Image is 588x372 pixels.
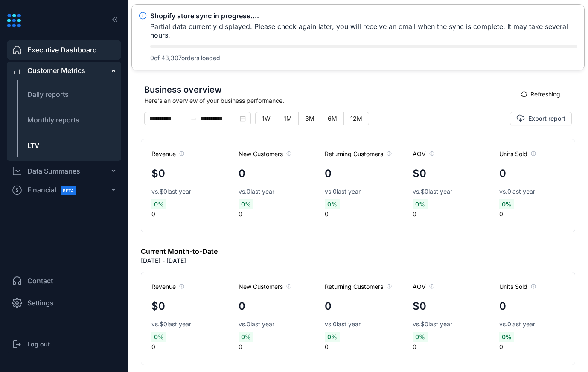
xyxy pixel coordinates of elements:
[314,272,402,365] div: 0
[515,87,572,101] button: syncRefreshing...
[325,320,361,328] span: vs. 0 last year
[499,199,514,209] span: 0 %
[530,90,565,99] span: Refreshing...
[305,115,314,122] span: 3M
[27,340,50,349] h3: Log out
[499,320,535,328] span: vs. 0 last year
[262,115,271,122] span: 1W
[489,139,575,232] div: 0
[314,139,402,232] div: 0
[239,199,253,209] span: 0 %
[151,166,165,181] h4: $0
[239,320,274,328] span: vs. 0 last year
[141,256,186,265] p: [DATE] - [DATE]
[150,22,577,39] div: Partial data currently displayed. Please check again later, you will receive an email when the sy...
[402,139,489,232] div: 0
[151,187,191,196] span: vs. $0 last year
[413,166,426,181] h4: $0
[27,65,85,76] span: Customer Metrics
[350,115,362,122] span: 12M
[228,139,314,232] div: 0
[150,53,220,63] span: 0 of 43,307 orders loaded
[61,186,76,195] span: BETA
[325,166,332,181] h4: 0
[151,199,166,209] span: 0 %
[413,320,452,328] span: vs. $0 last year
[325,199,340,209] span: 0 %
[144,83,515,96] span: Business overview
[239,150,291,158] span: New Customers
[325,150,392,158] span: Returning Customers
[284,115,292,122] span: 1M
[190,115,197,122] span: swap-right
[141,246,218,256] h6: Current Month-to-Date
[27,180,84,200] span: Financial
[141,139,228,232] div: 0
[151,282,184,291] span: Revenue
[489,272,575,365] div: 0
[413,150,434,158] span: AOV
[499,332,514,342] span: 0 %
[150,12,259,20] h5: Shopify store sync in progress....
[325,332,340,342] span: 0 %
[27,141,39,150] span: LTV
[239,187,274,196] span: vs. 0 last year
[27,116,79,124] span: Monthly reports
[239,299,245,314] h4: 0
[413,332,428,342] span: 0 %
[239,166,245,181] h4: 0
[499,187,535,196] span: vs. 0 last year
[413,187,452,196] span: vs. $0 last year
[151,150,184,158] span: Revenue
[413,299,426,314] h4: $0
[27,298,54,308] span: Settings
[413,282,434,291] span: AOV
[27,90,69,99] span: Daily reports
[190,115,197,122] span: to
[151,320,191,328] span: vs. $0 last year
[27,45,97,55] span: Executive Dashboard
[328,115,337,122] span: 6M
[499,299,506,314] h4: 0
[144,96,515,105] span: Here's an overview of your business performance.
[27,276,53,286] span: Contact
[27,166,80,176] div: Data Summaries
[239,282,291,291] span: New Customers
[325,282,392,291] span: Returning Customers
[239,332,253,342] span: 0 %
[499,282,536,291] span: Units Sold
[499,166,506,181] h4: 0
[141,272,228,365] div: 0
[151,332,166,342] span: 0 %
[413,199,428,209] span: 0 %
[520,90,528,99] span: sync
[228,272,314,365] div: 0
[151,299,165,314] h4: $0
[325,299,332,314] h4: 0
[499,150,536,158] span: Units Sold
[402,272,489,365] div: 0
[528,114,565,123] span: Export report
[510,112,572,125] button: Export report
[325,187,361,196] span: vs. 0 last year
